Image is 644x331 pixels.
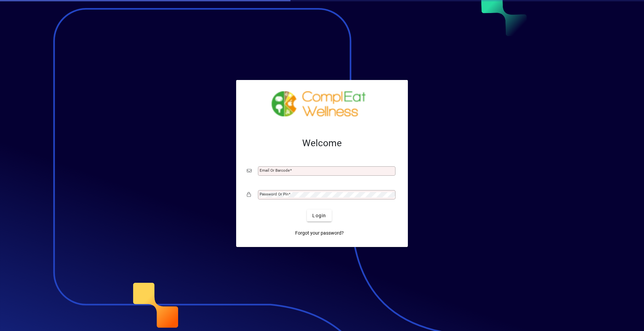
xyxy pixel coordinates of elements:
[292,227,346,239] a: Forgot your password?
[312,212,326,219] span: Login
[260,168,290,173] mat-label: Email or Barcode
[247,138,397,149] h2: Welcome
[260,192,288,196] mat-label: Password or Pin
[307,210,331,222] button: Login
[295,230,344,237] span: Forgot your password?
